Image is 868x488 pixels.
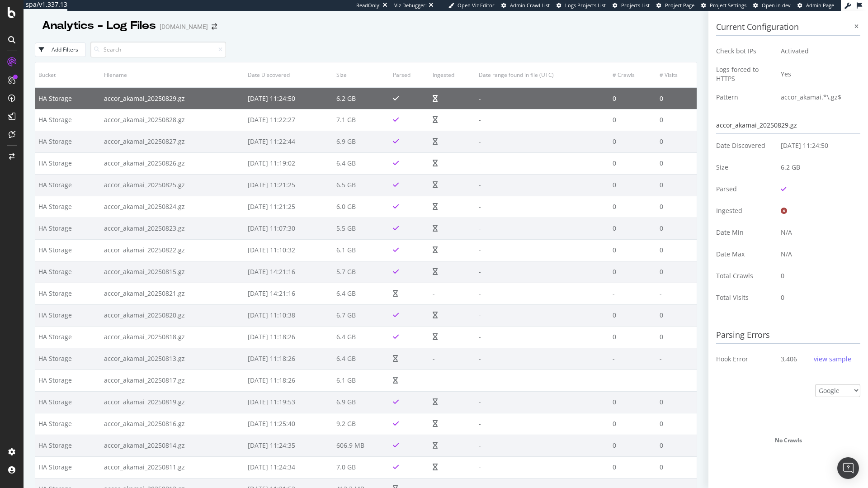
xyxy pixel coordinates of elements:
td: 6.5 GB [333,174,390,196]
td: Activated [774,40,860,62]
div: view sample [814,355,851,364]
td: 9.2 GB [333,413,390,435]
a: Projects List [613,2,650,9]
div: accor_akamai_20250829.gz [716,117,860,134]
td: 6.1 GB [333,370,390,391]
td: - [609,283,656,304]
td: 0 [774,287,860,308]
td: - [609,348,656,370]
td: - [476,218,610,239]
td: - [429,283,476,304]
td: 0 [656,304,697,326]
td: 0 [609,239,656,261]
td: 0 [609,109,656,131]
td: Total Visits [716,287,774,308]
td: - [476,174,610,196]
td: HA Storage [35,435,101,456]
td: - [476,131,610,152]
td: HA Storage [35,370,101,391]
th: Size [333,62,390,87]
td: - [476,370,610,391]
td: accor_akamai_20250817.gz [101,370,245,391]
td: Hook Error [716,348,774,370]
td: - [609,370,656,391]
span: Project Settings [710,2,746,9]
td: [DATE] 11:24:50 [774,135,860,156]
td: 0 [609,456,656,478]
button: view sample [811,352,854,366]
td: HA Storage [35,174,101,196]
td: N/A [774,222,860,243]
td: - [476,413,610,435]
td: - [476,348,610,370]
td: [DATE] 14:21:16 [245,283,333,304]
td: 0 [656,435,697,456]
td: - [476,283,610,304]
td: - [476,304,610,326]
td: 0 [609,391,656,413]
td: [DATE] 11:25:40 [245,413,333,435]
td: HA Storage [35,283,101,304]
td: [DATE] 11:21:25 [245,174,333,196]
td: 0 [609,218,656,239]
td: 0 [656,174,697,196]
td: - [476,87,610,109]
td: 5.7 GB [333,261,390,283]
td: Date Min [716,222,774,243]
td: [DATE] 11:22:44 [245,131,333,152]
td: HA Storage [35,456,101,478]
td: 6.2 GB [774,156,860,178]
th: Bucket [35,62,101,87]
td: accor_akamai_20250814.gz [101,435,245,456]
td: accor_akamai_20250823.gz [101,218,245,239]
td: 0 [609,131,656,152]
td: [DATE] 11:19:02 [245,152,333,174]
td: 0 [609,435,656,456]
td: accor_akamai_20250829.gz [101,87,245,109]
td: 0 [656,413,697,435]
td: - [476,152,610,174]
td: HA Storage [35,131,101,152]
td: N/A [774,243,860,265]
td: 0 [656,131,697,152]
td: 0 [656,87,697,109]
span: Admin Page [806,2,834,9]
td: 6.9 GB [333,391,390,413]
td: [DATE] 11:10:38 [245,304,333,326]
td: 0 [609,304,656,326]
span: Admin Crawl List [510,2,550,9]
td: 6.4 GB [333,326,390,348]
th: Filename [101,62,245,87]
th: Parsed [390,62,429,87]
td: [DATE] 11:07:30 [245,218,333,239]
td: 0 [656,152,697,174]
td: Logs forced to HTTPS [716,62,774,86]
td: - [476,435,610,456]
td: accor_akamai_20250822.gz [101,239,245,261]
td: 0 [609,87,656,109]
td: 0 [656,239,697,261]
td: 6.2 GB [333,87,390,109]
td: accor_akamai_20250828.gz [101,109,245,131]
h3: Current Configuration [716,19,860,36]
td: 7.0 GB [333,456,390,478]
div: ReadOnly: [356,2,381,9]
td: Yes [774,62,860,86]
td: 0 [656,218,697,239]
td: 6.7 GB [333,304,390,326]
td: accor_akamai_20250811.gz [101,456,245,478]
td: accor_akamai_20250826.gz [101,152,245,174]
span: Logs Projects List [565,2,606,9]
a: Open in dev [753,2,791,9]
td: Date Max [716,243,774,265]
td: 6.4 GB [333,283,390,304]
a: Open Viz Editor [448,2,495,9]
td: Check bot IPs [716,40,774,62]
div: Analytics - Log Files [42,18,156,33]
td: Date Discovered [716,135,774,156]
td: [DATE] 11:19:53 [245,391,333,413]
td: [DATE] 11:22:27 [245,109,333,131]
th: Date Discovered [245,62,333,87]
th: Date range found in file (UTC) [476,62,610,87]
span: 3,406 [781,355,797,364]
